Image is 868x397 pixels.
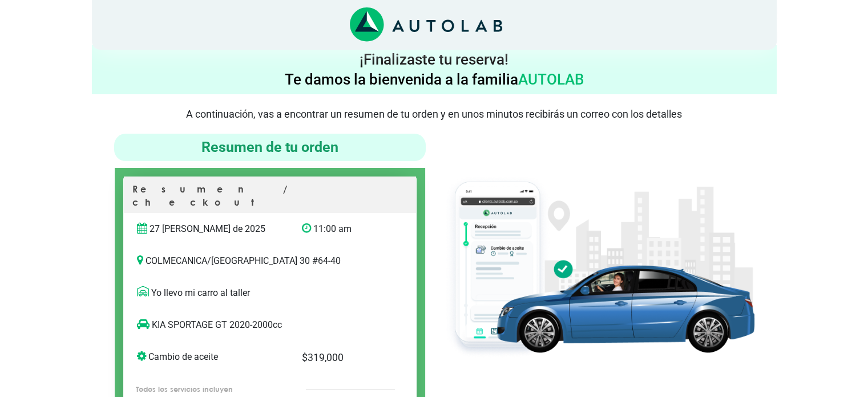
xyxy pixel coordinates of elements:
p: Cambio de aceite [137,350,285,364]
span: AUTOLAB [518,71,584,88]
p: 27 [PERSON_NAME] de 2025 [137,222,285,236]
p: $ 319,000 [302,350,379,365]
p: Todos los servicios incluyen [136,384,282,395]
a: Link al sitio de autolab [350,19,502,30]
h4: Resumen de tu orden [119,138,421,157]
h4: ¡Finalizaste tu reserva! Te damos la bienvenida a la familia [96,50,772,90]
p: Yo llevo mi carro al taller [137,286,403,300]
p: Resumen / checkout [132,183,407,213]
p: COLMECANICA / [GEOGRAPHIC_DATA] 30 #64-40 [137,254,403,268]
p: 11:00 am [302,222,379,236]
p: KIA SPORTAGE GT 2020-2000cc [137,318,380,332]
p: A continuación, vas a encontrar un resumen de tu orden y en unos minutos recibirás un correo con ... [92,108,777,120]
